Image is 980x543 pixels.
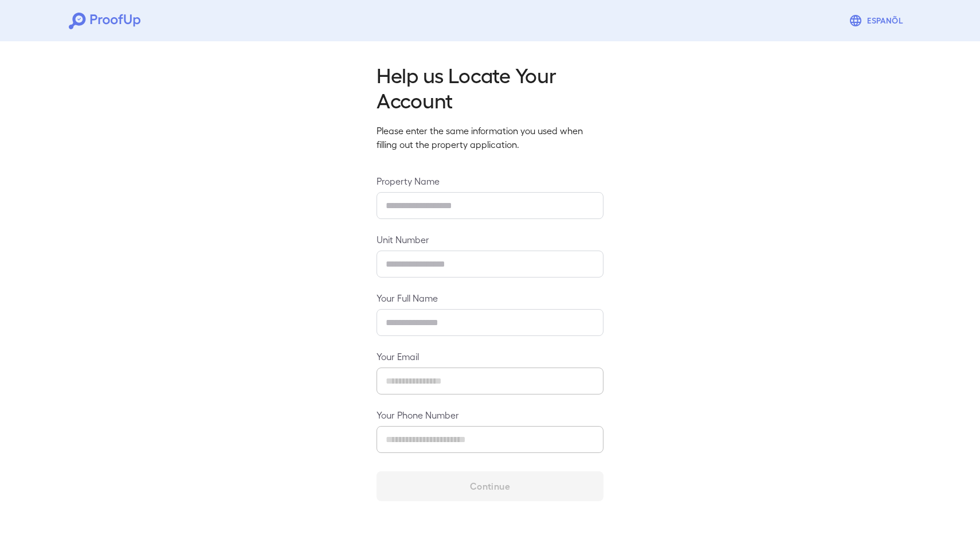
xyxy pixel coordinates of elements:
[377,174,603,187] label: Property Name
[377,350,603,363] label: Your Email
[377,124,603,151] p: Please enter the same information you used when filling out the property application.
[377,291,603,304] label: Your Full Name
[377,233,603,246] label: Unit Number
[844,9,911,32] button: Espanõl
[377,408,603,421] label: Your Phone Number
[377,62,603,112] h2: Help us Locate Your Account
